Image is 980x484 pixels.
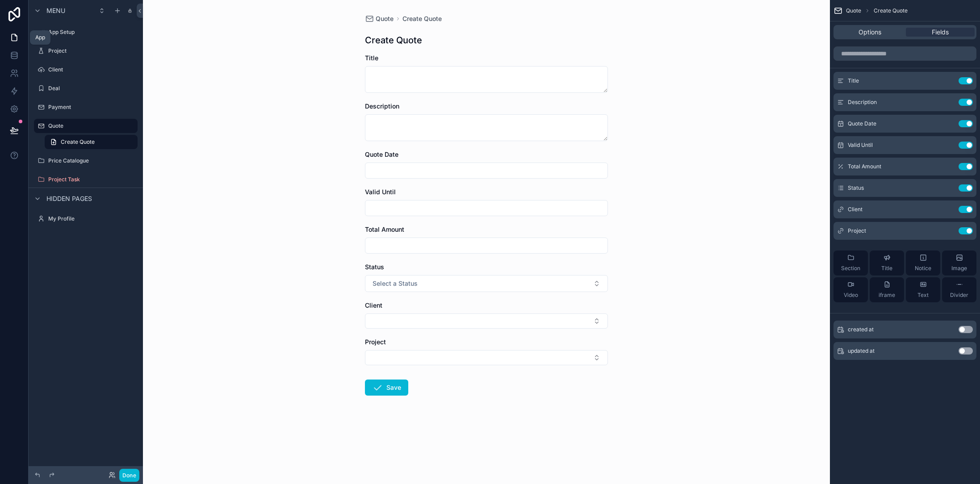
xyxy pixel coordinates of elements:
[950,292,968,299] span: Divider
[365,102,399,110] span: Description
[365,380,408,396] button: Save
[402,14,442,23] a: Create Quote
[859,28,881,37] span: Options
[46,6,65,15] span: Menu
[48,66,136,73] label: Client
[34,154,138,168] a: Price Catalogue
[848,326,874,333] span: created at
[48,104,136,111] label: Payment
[365,34,422,46] h1: Create Quote
[932,28,949,37] span: Fields
[917,292,929,299] span: Text
[870,277,904,302] button: iframe
[942,250,976,275] button: Image
[365,14,394,23] a: Quote
[833,250,868,275] button: Section
[48,122,132,129] label: Quote
[848,227,866,234] span: Project
[841,265,860,272] span: Section
[34,63,138,77] a: Client
[48,47,136,54] label: Project
[365,301,382,309] span: Client
[46,194,92,203] span: Hidden pages
[34,100,138,114] a: Payment
[48,176,136,183] label: Project Task
[365,313,608,329] button: Select Button
[848,184,864,192] span: Status
[365,263,384,271] span: Status
[365,188,396,196] span: Valid Until
[906,277,940,302] button: Text
[848,142,873,149] span: Valid Until
[365,275,608,292] button: Select Button
[34,44,138,58] a: Project
[365,225,404,233] span: Total Amount
[365,350,608,365] button: Select Button
[365,338,386,346] span: Project
[848,163,881,170] span: Total Amount
[915,265,931,272] span: Notice
[61,138,95,146] span: Create Quote
[942,277,976,302] button: Divider
[874,7,908,14] span: Create Quote
[376,14,394,23] span: Quote
[365,150,398,158] span: Quote Date
[34,172,138,187] a: Project Task
[373,279,418,288] span: Select a Status
[848,77,859,84] span: Title
[870,250,904,275] button: Title
[846,7,861,14] span: Quote
[35,34,45,41] div: App
[48,29,136,36] label: App Setup
[881,265,892,272] span: Title
[833,277,868,302] button: Video
[48,85,136,92] label: Deal
[951,265,967,272] span: Image
[879,292,895,299] span: iframe
[34,212,138,226] a: My Profile
[848,206,863,213] span: Client
[119,469,139,482] button: Done
[34,119,138,133] a: Quote
[48,157,136,164] label: Price Catalogue
[365,54,378,62] span: Title
[848,120,876,127] span: Quote Date
[48,215,136,222] label: My Profile
[848,347,875,355] span: updated at
[906,250,940,275] button: Notice
[848,99,877,106] span: Description
[844,292,858,299] span: Video
[34,25,138,39] a: App Setup
[45,135,138,149] a: Create Quote
[34,81,138,96] a: Deal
